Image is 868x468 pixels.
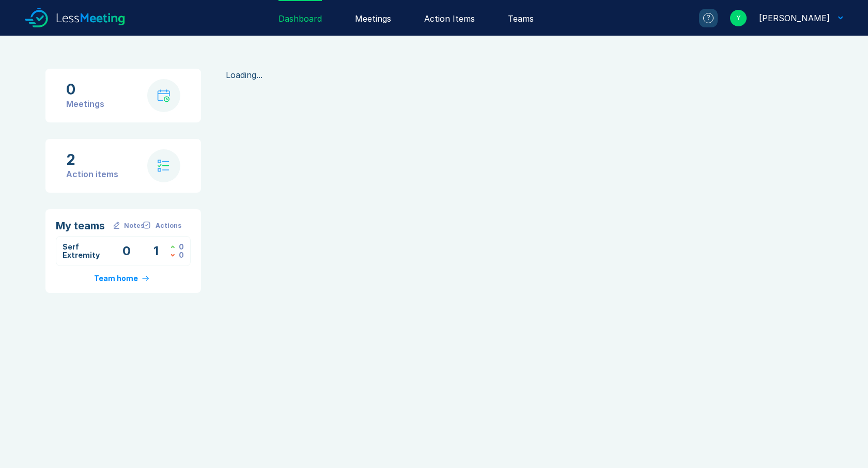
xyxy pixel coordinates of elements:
[66,151,118,168] div: 2
[179,243,184,251] div: 0
[171,245,175,248] img: caret-up-green.svg
[703,13,714,23] div: ?
[56,220,112,232] div: My teams
[156,222,181,230] div: Actions
[759,12,830,24] div: Yannick RICOL
[142,276,149,281] img: arrow-right-primary.svg
[63,242,100,259] a: Serf Extremity
[157,89,170,102] img: calendar-with-clock.svg
[179,251,184,259] div: 0
[66,98,104,110] div: Meetings
[94,274,152,283] a: Team home
[66,81,104,98] div: 0
[141,243,171,259] div: Open Action Items
[171,251,183,259] div: Actions Assigned this Week
[94,274,138,283] div: Team home
[171,254,175,257] img: caret-down-red.svg
[112,243,141,259] div: Meetings with Notes this Week
[687,9,718,27] a: ?
[124,222,144,230] div: Notes
[226,69,823,81] div: Loading...
[730,10,747,26] div: Y
[171,243,183,251] div: Actions Closed this Week
[66,168,118,180] div: Action items
[158,160,169,172] img: check-list.svg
